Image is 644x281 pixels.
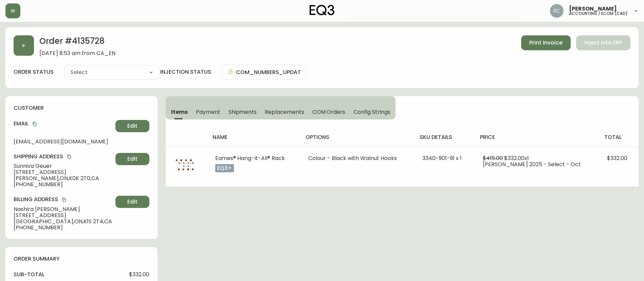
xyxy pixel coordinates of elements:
[213,134,295,141] h4: name
[39,35,115,50] h2: Order # 4135728
[312,108,346,116] span: COM Orders
[14,139,113,145] span: [EMAIL_ADDRESS][DOMAIN_NAME]
[353,108,390,116] span: Config Strings
[422,154,462,162] span: 3340-901-91 x 1
[115,120,149,132] button: Edit
[127,122,137,130] span: Edit
[483,154,503,162] span: $415.00
[115,153,149,165] button: Edit
[265,108,304,116] span: Replacements
[14,104,149,112] h4: customer
[160,68,211,76] h4: injection status
[31,121,38,127] button: copy
[14,255,149,263] h4: order summary
[14,68,54,76] label: order status
[14,153,113,160] h4: Shipping Address
[39,50,115,56] span: [DATE] 8:53 am from CA_EN
[14,163,113,169] span: Sunniva Geuer
[14,169,113,175] span: [STREET_ADDRESS]
[174,155,196,177] img: 10ea9c78-5f1d-499c-aa11-54636d2cc03d.jpg
[127,155,137,163] span: Edit
[127,198,137,206] span: Edit
[420,134,469,141] h4: sku details
[14,218,113,225] span: [GEOGRAPHIC_DATA] , ON , K1S 2T4 , CA
[115,196,149,208] button: Edit
[196,108,220,116] span: Payment
[306,134,408,141] h4: options
[228,108,257,116] span: Shipments
[529,39,563,47] span: Print Invoice
[14,212,113,218] span: [STREET_ADDRESS]
[14,175,113,181] span: [PERSON_NAME] , ON , K0K 2T0 , CA
[61,196,68,203] button: copy
[607,154,627,162] span: $332.00
[308,155,406,161] li: Colour - Black with Walnut Hooks
[14,225,113,231] span: [PHONE_NUMBER]
[171,108,188,116] span: Items
[14,206,113,212] span: Nashira [PERSON_NAME]
[504,154,529,162] span: $332.00 x 1
[483,160,581,168] span: [PERSON_NAME] 2025 - Select - Oct
[14,181,113,188] span: [PHONE_NUMBER]
[480,134,593,141] h4: price
[569,12,628,16] h5: accounting / ecom (cad)
[215,154,285,162] span: Eames® Hang-It-All® Rack
[14,120,113,127] h4: Email
[129,271,149,278] span: $332.00
[604,134,633,141] h4: total
[569,6,617,12] span: [PERSON_NAME]
[215,164,234,172] p: eq3+
[521,35,571,50] button: Print Invoice
[14,196,113,203] h4: Billing Address
[66,153,73,160] button: copy
[550,4,564,18] img: f4ba4e02bd060be8f1386e3ca455bd0e
[14,271,44,278] h4: sub-total
[310,5,335,16] img: logo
